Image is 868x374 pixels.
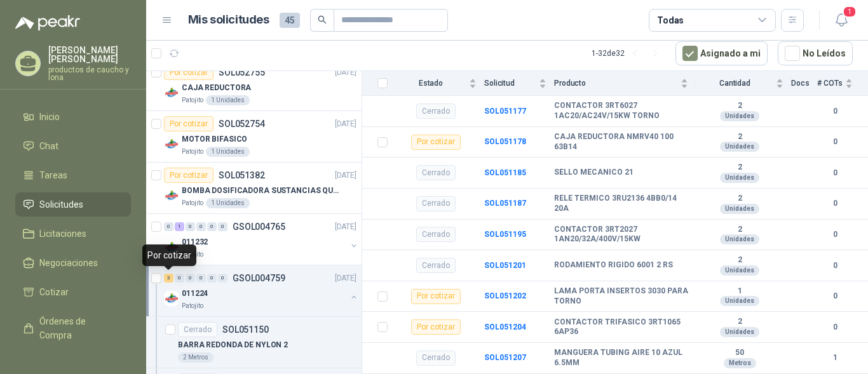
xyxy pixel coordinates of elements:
[696,79,773,88] span: Cantidad
[411,289,461,304] div: Por cotizar
[554,101,688,121] b: CONTACTOR 3RT6027 1AC20/AC24V/15KW TORNO
[484,137,526,146] a: SOL051178
[218,222,227,231] div: 0
[182,95,203,105] p: Patojito
[484,323,526,331] a: SOL051204
[696,101,783,111] b: 2
[182,288,208,300] p: 011224
[696,163,783,173] b: 2
[164,270,359,311] a: 3 0 0 0 0 0 GSOL004759[DATE] Company Logo011224Patojito
[484,291,526,300] a: SOL051202
[206,147,250,157] div: 1 Unidades
[554,194,688,213] b: RELE TERMICO 3RU2136 4BB0/14 20A
[182,133,247,145] p: MOTOR BIFASICO
[843,6,857,18] span: 1
[207,274,217,283] div: 0
[817,71,868,96] th: # COTs
[15,280,131,304] a: Cotizar
[554,71,696,96] th: Producto
[48,46,131,63] p: [PERSON_NAME] [PERSON_NAME]
[219,68,265,77] p: SOL052755
[335,272,356,284] p: [DATE]
[830,9,853,32] button: 1
[15,134,131,158] a: Chat
[484,353,526,362] a: SOL051207
[778,41,853,65] button: No Leídos
[218,274,227,283] div: 0
[39,314,119,342] span: Órdenes de Compra
[724,358,756,368] div: Metros
[484,199,526,208] b: SOL051187
[416,258,456,273] div: Cerrado
[15,105,131,129] a: Inicio
[592,43,665,63] div: 1 - 32 de 32
[720,173,759,183] div: Unidades
[484,230,526,239] a: SOL051195
[15,15,80,30] img: Logo peakr
[219,171,265,180] p: SOL051382
[791,71,817,96] th: Docs
[233,274,285,283] p: GSOL004759
[146,111,362,163] a: Por cotizarSOL052754[DATE] Company LogoMOTOR BIFASICOPatojito1 Unidades
[15,251,131,275] a: Negociaciones
[233,222,285,231] p: GSOL004765
[484,71,554,96] th: Solicitud
[188,11,269,29] h1: Mis solicitudes
[484,261,526,270] a: SOL051201
[720,265,759,276] div: Unidades
[335,170,356,182] p: [DATE]
[164,188,179,203] img: Company Logo
[416,196,456,211] div: Cerrado
[720,204,759,214] div: Unidades
[178,352,214,363] div: 2 Metros
[39,256,98,270] span: Negociaciones
[164,239,179,255] img: Company Logo
[146,317,362,368] a: CerradoSOL051150BARRA REDONDA DE NYLON 22 Metros
[554,317,688,337] b: CONTACTOR TRIFASICO 3RT1065 6AP36
[416,165,456,180] div: Cerrado
[182,147,203,157] p: Patojito
[696,348,783,358] b: 50
[182,301,203,311] p: Patojito
[164,291,179,306] img: Company Logo
[175,274,184,283] div: 0
[484,107,526,116] a: SOL051177
[206,95,250,105] div: 1 Unidades
[696,194,783,204] b: 2
[817,197,853,210] b: 0
[146,60,362,111] a: Por cotizarSOL052755[DATE] Company LogoCAJA REDUCTORAPatojito1 Unidades
[15,192,131,217] a: Solicitudes
[182,82,251,94] p: CAJA REDUCTORA
[696,255,783,265] b: 2
[196,222,206,231] div: 0
[554,168,634,178] b: SELLO MECANICO 21
[817,79,843,88] span: # COTs
[817,321,853,333] b: 0
[15,163,131,187] a: Tareas
[416,227,456,242] div: Cerrado
[817,167,853,179] b: 0
[178,339,288,351] p: BARRA REDONDA DE NYLON 2
[164,65,214,80] div: Por cotizar
[146,163,362,214] a: Por cotizarSOL051382[DATE] Company LogoBOMBA DOSIFICADORA SUSTANCIAS QUIMICASPatojito1 Unidades
[817,352,853,364] b: 1
[164,222,173,231] div: 0
[817,105,853,117] b: 0
[15,309,131,347] a: Órdenes de Compra
[554,348,688,368] b: MANGUERA TUBING AIRE 10 AZUL 6.5MM
[164,274,173,283] div: 3
[48,66,131,81] p: productos de caucho y lona
[15,222,131,246] a: Licitaciones
[335,67,356,79] p: [DATE]
[39,139,58,153] span: Chat
[416,351,456,366] div: Cerrado
[335,118,356,130] p: [DATE]
[164,137,179,152] img: Company Logo
[720,327,759,337] div: Unidades
[817,290,853,302] b: 0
